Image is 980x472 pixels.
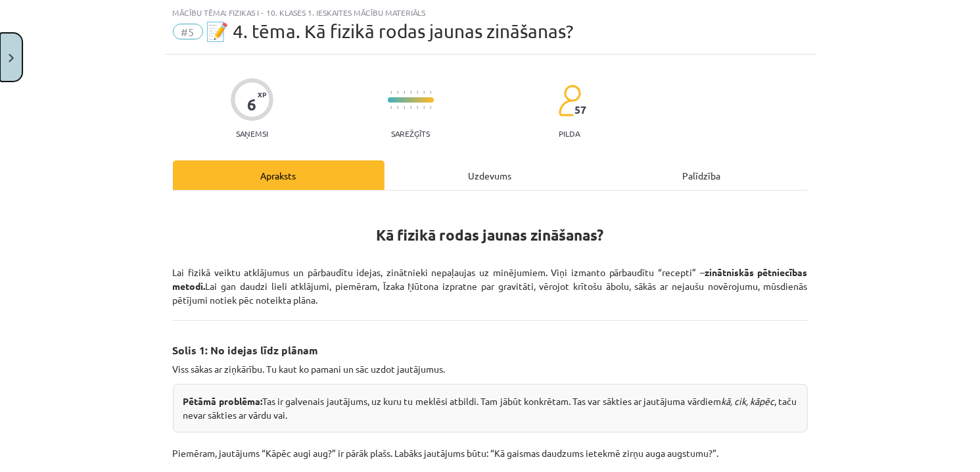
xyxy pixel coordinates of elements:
p: Sarežģīts [391,129,430,138]
img: icon-short-line-57e1e144782c952c97e751825c79c345078a6d821885a25fce030b3d8c18986b.svg [390,91,392,94]
span: 57 [574,104,586,116]
div: 6 [247,95,256,114]
span: 📝 4. tēma. Kā fizikā rodas jaunas zināšanas? [206,20,574,42]
strong: Solis 1: No idejas līdz plānam [173,343,319,357]
img: students-c634bb4e5e11cddfef0936a35e636f08e4e9abd3cc4e673bd6f9a4125e45ecb1.svg [558,84,581,117]
div: Mācību tēma: Fizikas i - 10. klases 1. ieskaites mācību materiāls [173,8,808,17]
em: kā, cik, kāpēc [721,395,775,407]
img: icon-short-line-57e1e144782c952c97e751825c79c345078a6d821885a25fce030b3d8c18986b.svg [430,91,431,94]
img: icon-short-line-57e1e144782c952c97e751825c79c345078a6d821885a25fce030b3d8c18986b.svg [397,91,398,94]
span: XP [258,91,266,98]
img: icon-short-line-57e1e144782c952c97e751825c79c345078a6d821885a25fce030b3d8c18986b.svg [410,91,411,94]
p: Piemēram, jautājums “Kāpēc augi aug?” ir pārāk plašs. Labāks jautājums būtu: “Kā gaismas daudzums... [173,433,808,460]
div: Tas ir galvenais jautājums, uz kuru tu meklēsi atbildi. Tam jābūt konkrētam. Tas var sākties ar j... [173,384,808,433]
img: icon-close-lesson-0947bae3869378f0d4975bcd49f059093ad1ed9edebbc8119c70593378902aed.svg [9,54,14,62]
div: Uzdevums [385,160,596,190]
span: #5 [173,24,203,39]
img: icon-short-line-57e1e144782c952c97e751825c79c345078a6d821885a25fce030b3d8c18986b.svg [417,106,418,109]
img: icon-short-line-57e1e144782c952c97e751825c79c345078a6d821885a25fce030b3d8c18986b.svg [390,106,392,109]
p: Lai fizikā veiktu atklājumus un pārbaudītu idejas, zinātnieki nepaļaujas uz minējumiem. Viņi izma... [173,266,808,307]
img: icon-short-line-57e1e144782c952c97e751825c79c345078a6d821885a25fce030b3d8c18986b.svg [397,106,398,109]
p: pilda [559,129,580,138]
div: Palīdzība [596,160,808,190]
div: Apraksts [173,160,385,190]
strong: Pētāmā problēma: [183,395,262,407]
img: icon-short-line-57e1e144782c952c97e751825c79c345078a6d821885a25fce030b3d8c18986b.svg [404,106,405,109]
strong: Kā fizikā rodas jaunas zināšanas? [377,225,604,245]
img: icon-short-line-57e1e144782c952c97e751825c79c345078a6d821885a25fce030b3d8c18986b.svg [430,106,431,109]
img: icon-short-line-57e1e144782c952c97e751825c79c345078a6d821885a25fce030b3d8c18986b.svg [423,91,425,94]
p: Viss sākas ar ziņkārību. Tu kaut ko pamani un sāc uzdot jautājumus. [173,362,808,376]
p: Saņemsi [231,129,273,138]
img: icon-short-line-57e1e144782c952c97e751825c79c345078a6d821885a25fce030b3d8c18986b.svg [423,106,425,109]
img: icon-short-line-57e1e144782c952c97e751825c79c345078a6d821885a25fce030b3d8c18986b.svg [410,106,411,109]
img: icon-short-line-57e1e144782c952c97e751825c79c345078a6d821885a25fce030b3d8c18986b.svg [404,91,405,94]
img: icon-short-line-57e1e144782c952c97e751825c79c345078a6d821885a25fce030b3d8c18986b.svg [417,91,418,94]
